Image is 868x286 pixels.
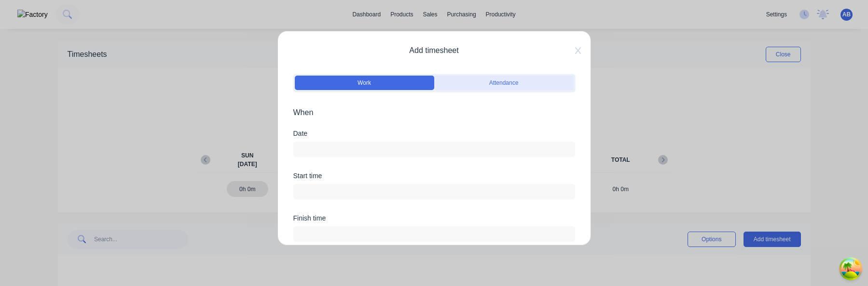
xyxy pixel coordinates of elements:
button: Attendance [434,76,574,90]
button: Work [295,76,434,90]
button: Open Tanstack query devtools [841,259,860,278]
span: When [293,107,575,118]
span: Add timesheet [293,45,575,56]
div: Finish time [293,215,575,221]
div: Start time [293,172,575,179]
div: Date [293,130,575,137]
